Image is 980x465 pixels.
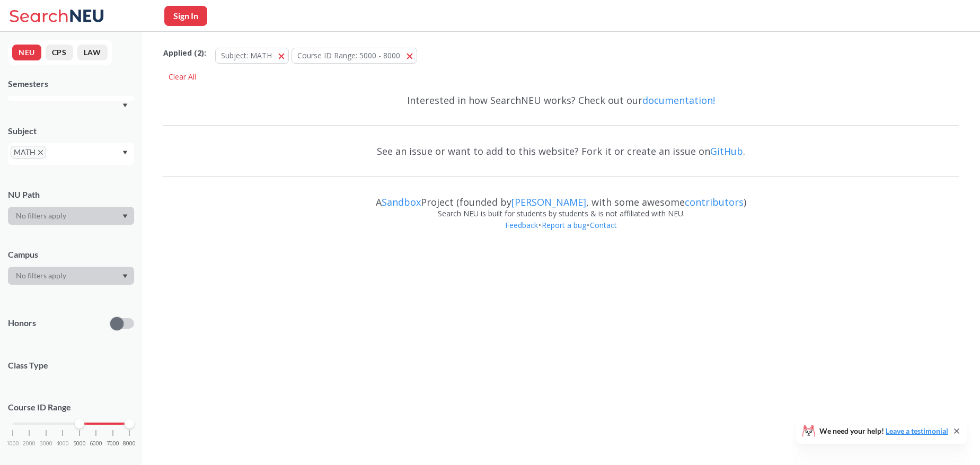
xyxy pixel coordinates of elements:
[221,50,272,60] span: Subject: MATH
[8,207,134,225] div: Dropdown arrow
[73,441,86,446] span: 5000
[297,50,400,60] span: Course ID Range: 5000 - 8000
[505,220,538,230] a: Feedback
[589,220,617,230] a: Contact
[8,189,134,200] div: NU Path
[8,317,36,329] p: Honors
[8,401,134,414] p: Course ID Range
[122,274,128,278] svg: Dropdown arrow
[163,187,959,208] div: A Project (founded by , with some awesome )
[40,441,52,446] span: 3000
[122,103,128,108] svg: Dropdown arrow
[8,267,134,285] div: Dropdown arrow
[8,125,134,137] div: Subject
[6,441,19,446] span: 1000
[164,6,207,26] button: Sign In
[163,69,201,85] div: Clear All
[23,441,36,446] span: 2000
[163,85,959,116] div: Interested in how SearchNEU works? Check out our
[122,214,128,218] svg: Dropdown arrow
[886,426,948,435] a: Leave a testimonial
[12,45,41,60] button: NEU
[8,249,134,260] div: Campus
[56,441,69,446] span: 4000
[8,78,134,90] div: Semesters
[292,48,417,64] button: Course ID Range: 5000 - 8000
[163,47,206,59] span: Applied ( 2 ):
[215,48,289,64] button: Subject: MATH
[163,208,959,220] div: Search NEU is built for students by students & is not affiliated with NEU.
[710,145,743,157] a: GitHub
[685,196,744,208] a: contributors
[77,45,108,60] button: LAW
[107,441,119,446] span: 7000
[511,196,586,208] a: [PERSON_NAME]
[163,136,959,166] div: See an issue or want to add to this website? Fork it or create an issue on .
[382,196,421,208] a: Sandbox
[123,441,136,446] span: 8000
[819,427,948,435] span: We need your help!
[46,45,73,60] button: CPS
[642,94,715,107] a: documentation!
[8,359,134,371] span: Class Type
[163,220,959,247] div: • •
[38,150,43,155] svg: X to remove pill
[541,220,587,230] a: Report a bug
[90,441,102,446] span: 6000
[11,146,46,159] span: MATHX to remove pill
[122,151,128,155] svg: Dropdown arrow
[8,143,134,165] div: MATHX to remove pillDropdown arrow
